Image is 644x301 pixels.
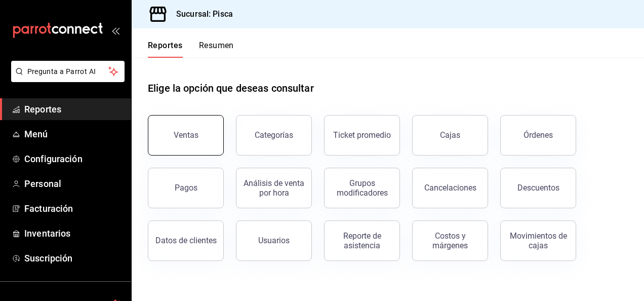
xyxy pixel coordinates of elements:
button: Resumen [199,41,234,58]
div: Reporte de asistencia [331,231,393,250]
button: Ventas [148,115,224,156]
button: Ticket promedio [324,115,400,156]
div: Datos de clientes [155,236,217,245]
div: Movimientos de cajas [507,231,570,250]
span: Personal [24,177,123,191]
div: Análisis de venta por hora [243,178,305,198]
button: Pagos [148,168,224,208]
button: Usuarios [236,220,312,261]
button: Reporte de asistencia [324,220,400,261]
h1: Elige la opción que deseas consultar [148,81,314,96]
button: Grupos modificadores [324,168,400,208]
h3: Sucursal: Pisca [168,8,233,20]
span: Suscripción [24,251,123,265]
button: Cancelaciones [412,168,488,208]
button: Costos y márgenes [412,220,488,261]
button: Datos de clientes [148,220,224,261]
button: Pregunta a Parrot AI [11,61,125,82]
button: Movimientos de cajas [500,220,576,261]
button: Reportes [148,41,183,58]
div: Cancelaciones [424,183,476,193]
div: Grupos modificadores [331,178,393,198]
div: Costos y márgenes [419,231,481,250]
button: open_drawer_menu [111,26,119,34]
span: Inventarios [24,227,123,240]
button: Análisis de venta por hora [236,168,312,208]
span: Reportes [24,102,123,116]
div: Descuentos [517,183,559,193]
div: Cajas [440,129,461,141]
div: Órdenes [524,130,553,140]
span: Facturación [24,202,123,215]
div: Usuarios [258,236,290,245]
button: Órdenes [500,115,576,156]
div: Ventas [174,130,198,140]
button: Categorías [236,115,312,156]
div: Pagos [175,183,197,193]
a: Pregunta a Parrot AI [7,73,125,84]
span: Pregunta a Parrot AI [27,66,109,77]
div: Categorías [255,130,293,140]
div: Ticket promedio [333,130,391,140]
span: Menú [24,127,123,141]
span: Configuración [24,152,123,166]
button: Descuentos [500,168,576,208]
a: Cajas [412,115,488,156]
div: navigation tabs [148,41,234,58]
